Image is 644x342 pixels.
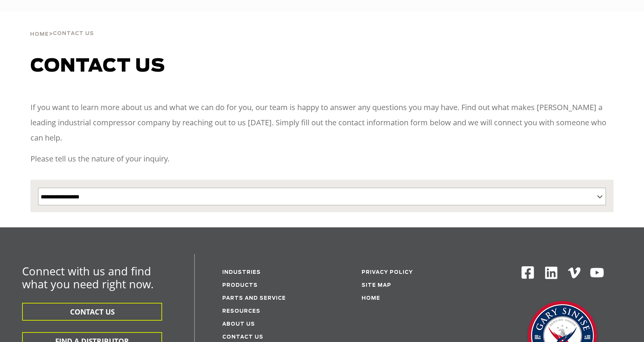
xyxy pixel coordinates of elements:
[53,31,94,36] span: Contact Us
[222,296,286,301] a: Parts and service
[521,265,535,280] img: Facebook
[30,100,614,145] p: If you want to learn more about us and what we can do for you, our team is happy to answer any qu...
[22,303,162,321] button: CONTACT US
[222,283,258,288] a: Products
[544,265,559,280] img: Linkedin
[222,322,255,327] a: About Us
[30,57,165,75] span: Contact us
[22,264,154,291] span: Connect with us and find what you need right now.
[362,283,391,288] a: Site Map
[30,11,94,40] div: >
[362,270,413,275] a: Privacy Policy
[30,32,49,37] span: Home
[30,30,49,37] a: Home
[222,335,263,340] a: Contact Us
[222,270,261,275] a: Industries
[362,296,380,301] a: Home
[568,267,581,278] img: Vimeo
[222,309,260,314] a: Resources
[590,265,604,280] img: Youtube
[30,151,614,166] p: Please tell us the nature of your inquiry.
